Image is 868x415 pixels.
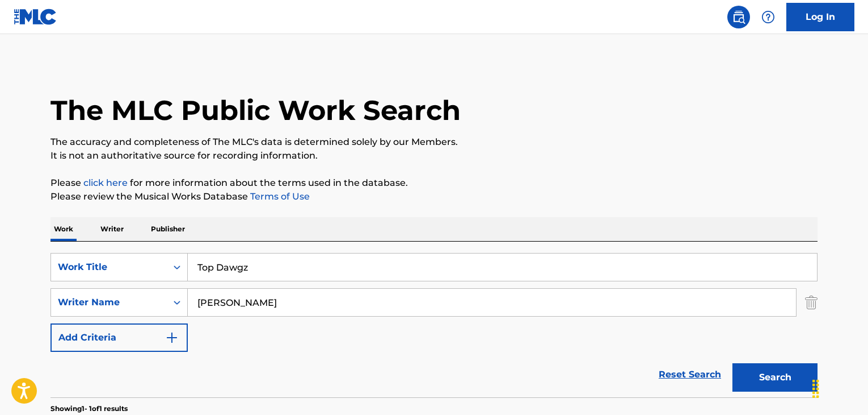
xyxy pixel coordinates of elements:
form: Search Form [50,253,818,397]
p: Work [50,217,77,241]
iframe: Chat Widget [811,360,868,415]
img: 9d2ae6d4665cec9f34b9.svg [165,331,179,345]
p: Writer [97,217,127,241]
button: Search [732,363,818,392]
p: Publisher [148,217,188,241]
a: Terms of Use [248,191,310,202]
a: Log In [786,3,854,31]
div: Writer Name [58,296,160,309]
a: Reset Search [653,362,727,387]
p: Please for more information about the terms used in the database. [50,176,818,190]
div: Drag [807,372,825,406]
div: Help [757,6,779,28]
img: search [732,10,745,24]
h1: The MLC Public Work Search [50,93,461,127]
a: Public Search [727,6,750,28]
img: help [761,10,775,24]
p: The accuracy and completeness of The MLC's data is determined solely by our Members. [50,135,818,149]
p: Please review the Musical Works Database [50,190,818,204]
a: click here [83,177,128,188]
button: Add Criteria [50,323,188,352]
div: Work Title [58,260,160,274]
img: MLC Logo [14,9,57,25]
p: It is not an authoritative source for recording information. [50,149,818,163]
p: Showing 1 - 1 of 1 results [50,404,128,414]
img: Delete Criterion [805,288,818,317]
